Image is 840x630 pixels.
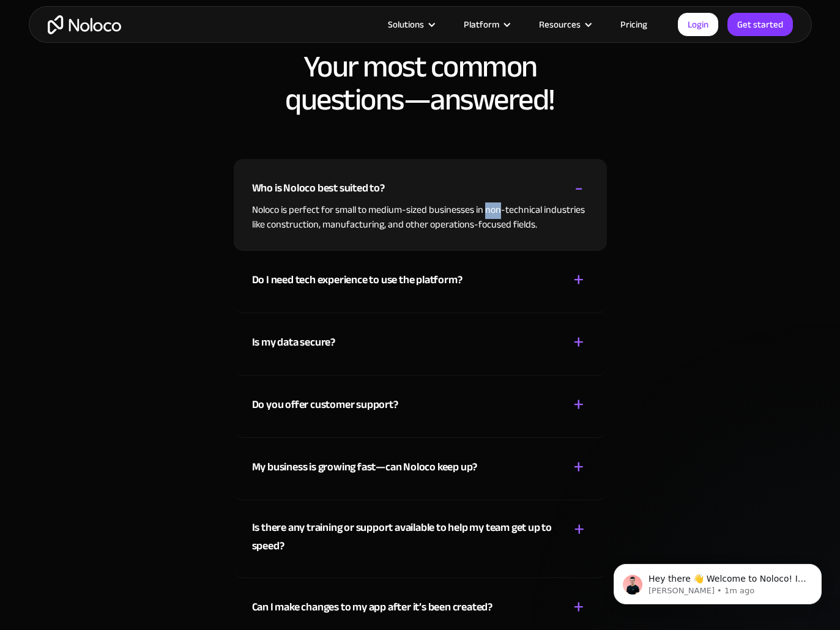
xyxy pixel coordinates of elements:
[252,598,492,617] div: Can I make changes to my app after it’s been created?
[573,269,584,291] div: +
[573,596,584,618] div: +
[539,17,581,32] div: Resources
[678,13,718,36] a: Login
[252,519,556,555] div: Is there any training or support available to help my team get up to speed?
[574,519,585,540] div: +
[252,202,589,232] p: Noloco is perfect for small to medium-sized businesses in non-technical industries like construct...
[252,179,385,198] div: Who is Noloco best suited to?
[573,332,584,353] div: +
[48,15,121,34] a: home
[252,396,398,414] div: Do you offer customer support?
[605,17,663,32] a: Pricing
[373,17,448,32] div: Solutions
[727,13,793,36] a: Get started
[595,538,840,624] iframe: Intercom notifications message
[573,394,584,415] div: +
[448,17,524,32] div: Platform
[464,17,499,32] div: Platform
[252,458,478,476] div: My business is growing fast—can Noloco keep up?
[388,17,424,32] div: Solutions
[574,177,583,199] div: -
[252,333,335,352] div: Is my data secure?
[524,17,605,32] div: Resources
[252,271,463,289] div: Do I need tech experience to use the platform?
[573,456,584,478] div: +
